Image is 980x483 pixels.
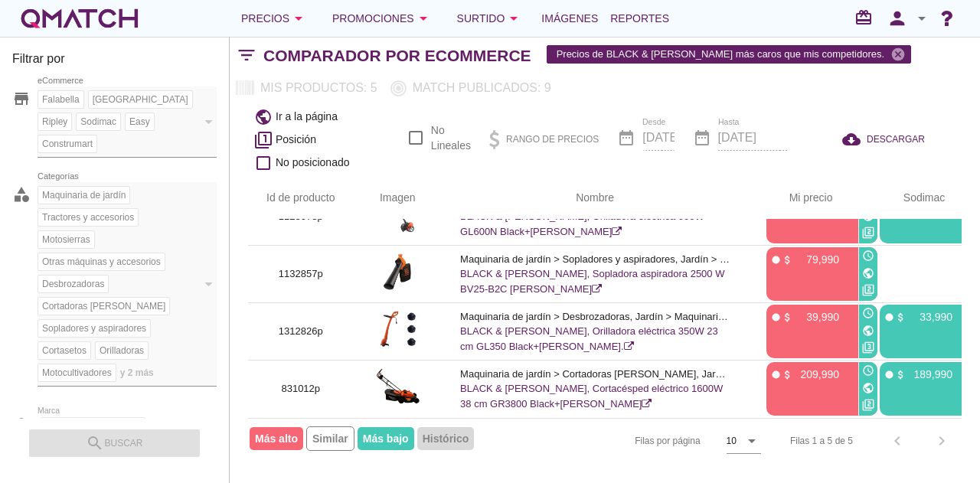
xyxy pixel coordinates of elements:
[77,115,120,129] span: Sodimac
[793,252,839,267] p: 79,990
[862,399,874,411] i: filter_2
[743,432,761,450] i: arrow_drop_down
[89,93,192,106] span: [GEOGRAPHIC_DATA]
[12,185,31,204] i: category
[248,177,354,220] th: Id de producto: Not sorted.
[38,344,90,357] span: Cortasetos
[12,90,31,108] i: store
[229,3,320,34] button: Precios
[38,210,138,224] span: Tractores y accesorios
[332,9,433,28] div: Promociones
[854,8,879,27] i: redeem
[358,427,414,450] span: Más bajo
[727,434,737,448] div: 10
[38,299,169,313] span: Cortadoras [PERSON_NAME]
[18,3,141,34] div: white-qmatch-logo
[782,369,793,380] i: attach_money
[906,367,952,382] p: 189,990
[770,369,782,380] i: fiber_manual_record
[254,108,273,126] i: public
[604,3,675,34] a: Reportes
[254,154,273,172] i: check_box_outline_blank
[895,369,906,380] i: attach_money
[460,367,730,382] p: Maquinaria de jardín > Cortadoras [PERSON_NAME], Jardín > Maquinaria de jardín
[38,321,150,335] span: Sopladores y aspiradores
[414,9,433,28] i: arrow_drop_down
[882,8,913,29] i: person
[862,341,874,354] i: filter_3
[862,250,874,262] i: access_time
[276,155,350,171] span: No posicionado
[460,210,704,237] a: BLACK & [PERSON_NAME], Orilladora eléctrica 600W GL600N Black+[PERSON_NAME]
[266,324,335,339] p: 1312826p
[482,419,761,463] div: Filas por página
[372,367,424,406] img: 831012p_15.jpg
[266,381,335,397] p: 831012p
[790,434,853,448] div: Filas 1 a 5 de 5
[12,50,217,74] h3: Filtrar por
[250,427,303,450] span: Más alto
[374,310,422,348] img: 1312826p_15.jpg
[842,130,867,148] i: cloud_download
[830,126,937,153] button: DESCARGAR
[445,3,536,34] button: Surtido
[38,93,83,106] span: Falabella
[38,255,165,269] span: Otras máquinas y accesorios
[505,9,523,28] i: arrow_drop_down
[263,44,531,68] h2: Comparador por eCommerce
[320,3,445,34] button: Promociones
[770,254,782,266] i: fiber_manual_record
[890,47,906,62] i: cancel
[862,267,874,279] i: public
[38,115,71,129] span: Ripley
[906,309,952,325] p: 33,990
[862,227,874,239] i: filter_2
[266,266,335,282] p: 1132857p
[862,382,874,394] i: public
[862,307,874,319] i: access_time
[460,268,724,295] a: BLACK & [PERSON_NAME], Sopladora aspiradora 2500 W BV25-B2C [PERSON_NAME]
[460,383,723,410] a: BLACK & [PERSON_NAME], Cortacésped eléctrico 1600W 38 cm GR3800 Black+[PERSON_NAME]
[547,42,910,67] span: Precios de BLACK & [PERSON_NAME] más caros que mis competidores.
[38,137,96,151] span: Construmart
[241,9,308,28] div: Precios
[913,9,931,28] i: arrow_drop_down
[541,9,598,28] span: Imágenes
[770,312,782,323] i: fiber_manual_record
[38,366,116,380] span: Motocultivadores
[254,131,273,149] i: filter_1
[460,325,718,352] a: BLACK & [PERSON_NAME], Orilladora eléctrica 350W 23 cm GL350 Black+[PERSON_NAME].
[867,132,925,146] span: DESCARGAR
[460,252,730,267] p: Maquinaria de jardín > Sopladores y aspiradores, Jardín > Maquinaria de jardín
[374,253,422,291] img: 1132857p_15.jpg
[354,177,443,220] th: Imagen: Not sorted.
[126,115,154,129] span: Easy
[38,233,94,246] span: Motosierras
[748,177,861,220] th: Mi precio: Not sorted. Activate to sort ascending.
[276,132,316,148] span: Posición
[442,177,748,220] th: Nombre: Not sorted.
[895,312,906,323] i: attach_money
[38,277,108,291] span: Desbrozadoras
[457,9,524,28] div: Surtido
[431,122,471,153] label: No Lineales
[96,344,148,357] span: Orilladoras
[884,369,895,380] i: fiber_manual_record
[120,365,154,380] span: y 2 más
[610,9,669,28] span: Reportes
[861,177,975,220] th: Sodimac: Not sorted. Activate to sort ascending.
[884,312,895,323] i: fiber_manual_record
[230,55,263,56] i: filter_list
[306,426,354,451] span: Similar
[782,254,793,266] i: attach_money
[862,364,874,377] i: access_time
[782,312,793,323] i: attach_money
[862,284,874,296] i: filter_2
[38,188,129,202] span: Maquinaria de jardín
[535,3,604,34] a: Imágenes
[862,325,874,337] i: public
[460,309,730,325] p: Maquinaria de jardín > Desbrozadoras, Jardín > Maquinaria de jardín
[276,109,338,125] span: Ir a la página
[289,9,308,28] i: arrow_drop_down
[417,427,475,450] span: Histórico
